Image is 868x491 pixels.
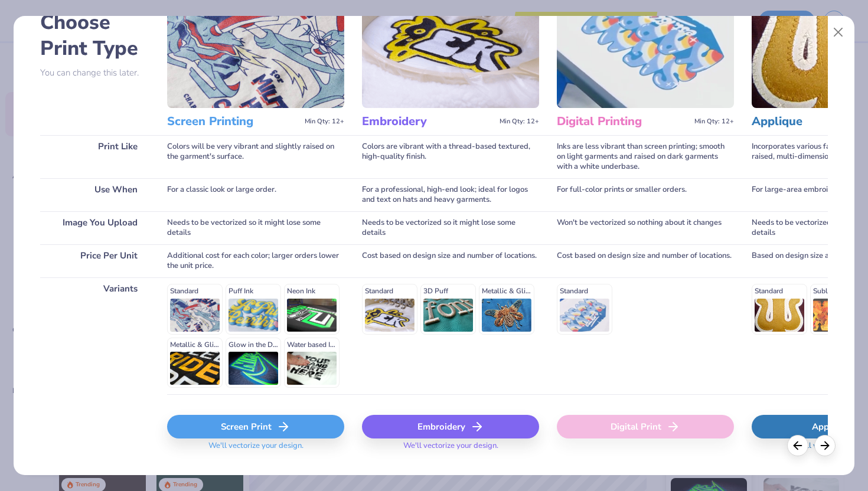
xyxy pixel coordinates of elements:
[362,178,539,211] div: For a professional, high-end look; ideal for logos and text on hats and heavy garments.
[557,114,690,129] h3: Digital Printing
[557,415,734,438] div: Digital Print
[167,211,344,244] div: Needs to be vectorized so it might lose some details
[557,178,734,211] div: For full-color prints or smaller orders.
[557,211,734,244] div: Won't be vectorized so nothing about it changes
[40,178,149,211] div: Use When
[167,178,344,211] div: For a classic look or large order.
[827,21,850,44] button: Close
[399,441,503,458] span: We'll vectorize your design.
[204,441,308,458] span: We'll vectorize your design.
[557,135,734,178] div: Inks are less vibrant than screen printing; smooth on light garments and raised on dark garments ...
[500,117,539,126] span: Min Qty: 12+
[40,135,149,178] div: Print Like
[362,135,539,178] div: Colors are vibrant with a thread-based textured, high-quality finish.
[557,244,734,277] div: Cost based on design size and number of locations.
[167,415,344,438] div: Screen Print
[40,277,149,394] div: Variants
[40,244,149,277] div: Price Per Unit
[694,117,734,126] span: Min Qty: 12+
[40,68,149,78] p: You can change this later.
[167,135,344,178] div: Colors will be very vibrant and slightly raised on the garment's surface.
[40,9,149,61] h2: Choose Print Type
[362,211,539,244] div: Needs to be vectorized so it might lose some details
[167,244,344,277] div: Additional cost for each color; larger orders lower the unit price.
[167,114,300,129] h3: Screen Printing
[40,211,149,244] div: Image You Upload
[305,117,344,126] span: Min Qty: 12+
[362,244,539,277] div: Cost based on design size and number of locations.
[362,415,539,438] div: Embroidery
[362,114,495,129] h3: Embroidery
